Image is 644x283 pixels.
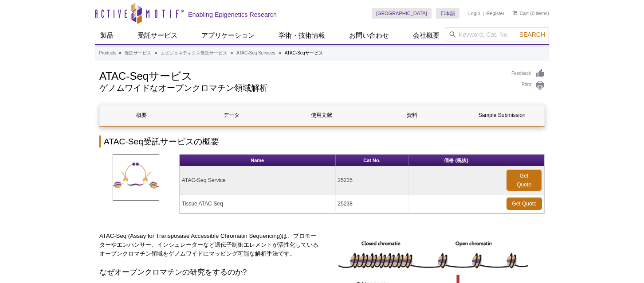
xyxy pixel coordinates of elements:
th: Name [180,155,336,167]
a: お問い合わせ [344,27,394,44]
a: 概要 [100,105,183,126]
a: 受託サービス [132,27,183,44]
h2: Enabling Epigenetics Research [188,11,277,19]
a: 製品 [95,27,119,44]
h2: ゲノムワイドなオープンクロマチン領域解析 [99,84,503,92]
a: Register [486,10,504,16]
li: » [231,50,233,55]
th: Cat No. [336,155,409,167]
a: Cart [513,10,529,16]
a: 学術・技術情報 [273,27,330,44]
h2: ATAC-Seq受託サービスの概要 [99,136,545,147]
li: » [155,50,157,55]
li: | [483,8,484,19]
input: Keyword, Cat. No. [445,27,549,42]
td: Tissue ATAC-Seq [180,194,336,213]
th: 価格 (税抜) [408,155,504,167]
a: 日本語 [436,8,459,19]
a: 会社概要 [408,27,445,44]
a: Get Quote [507,170,542,191]
a: Products [99,49,116,57]
li: (0 items) [513,8,549,19]
a: アプリケーション [196,27,260,44]
a: 資料 [370,105,454,126]
img: ATAC-SeqServices [113,154,159,201]
img: Your Cart [513,11,517,15]
li: » [118,50,121,55]
li: » [279,50,281,55]
a: Login [468,10,480,16]
td: ATAC-Seq Service [180,167,336,194]
a: データ [190,105,273,126]
h1: ATAC-Seqサービス [99,69,503,82]
td: 25235 [336,167,409,194]
a: Get Quote [507,198,542,210]
span: Search [519,31,545,38]
td: 25238 [336,194,409,213]
button: Search [517,31,548,39]
a: ATAC-Seq Services [236,49,275,57]
a: 受託サービス [125,49,151,57]
li: ATAC-Seqサービス [285,50,323,55]
a: Feedback [511,69,545,78]
a: エピジェネティクス受託サービス [161,49,227,57]
a: [GEOGRAPHIC_DATA] [372,8,432,19]
a: Sample Submission [460,105,544,126]
p: ATAC-Seq (Assay for Transposase Accessible Chromatin Sequencing)は、プロモーターやエンハンサー、インシュレーターなど遺伝子制御エレ... [99,232,319,258]
a: 使用文献 [280,105,363,126]
h3: なぜオープンクロマチンの研究をするのか? [99,267,319,278]
a: Print [511,81,545,90]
